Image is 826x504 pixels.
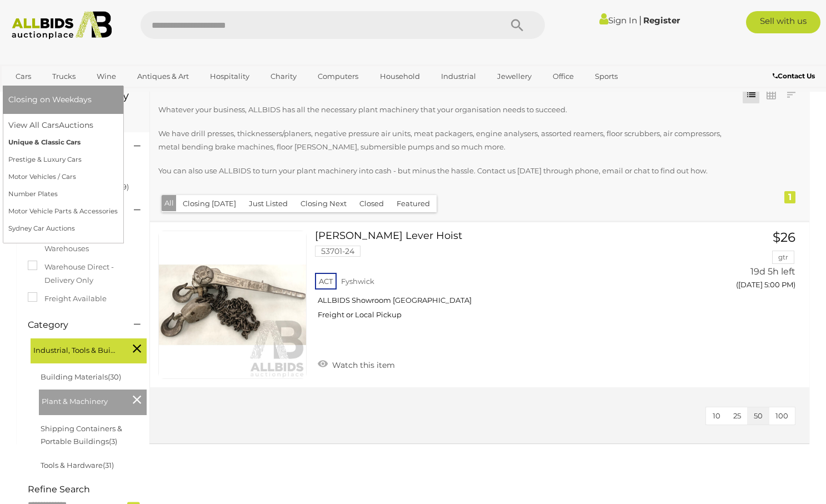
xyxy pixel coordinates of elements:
[588,67,625,86] a: Sports
[33,341,117,357] span: Industrial, Tools & Building Supplies
[203,67,257,86] a: Hospitality
[708,231,798,296] a: $26 gtr 19d 5h left ([DATE] 5:00 PM)
[162,195,177,211] button: All
[773,72,815,80] b: Contact Us
[373,67,427,86] a: Household
[176,195,243,212] button: Closing [DATE]
[773,229,795,245] span: $26
[434,67,483,86] a: Industrial
[89,67,123,86] a: Wine
[42,392,125,408] span: Plant & Machinery
[294,195,353,212] button: Closing Next
[706,407,727,425] button: 10
[599,15,637,26] a: Sign In
[45,67,83,86] a: Trucks
[41,424,122,446] a: Shipping Containers & Portable Buildings(3)
[130,67,196,86] a: Antiques & Art
[754,411,763,420] span: 50
[353,195,391,212] button: Closed
[747,407,769,425] button: 50
[28,320,117,330] h4: Category
[713,411,720,420] span: 10
[6,11,118,39] img: Allbids.com.au
[28,485,147,495] h4: Refine Search
[158,164,739,177] p: You can also use ALLBIDS to turn your plant machinery into cash - but minus the hassle. Contact u...
[746,11,820,33] a: Sell with us
[490,67,539,86] a: Jewellery
[28,292,107,305] label: Freight Available
[390,195,437,212] button: Featured
[727,407,748,425] button: 25
[41,372,121,381] a: Building Materials(30)
[773,70,818,82] a: Contact Us
[769,407,795,425] button: 100
[263,67,304,86] a: Charity
[489,11,545,39] button: Search
[775,411,788,420] span: 100
[41,461,114,470] a: Tools & Hardware(31)
[8,67,38,86] a: Cars
[108,372,121,381] span: (30)
[639,14,642,26] span: |
[329,360,395,370] span: Watch this item
[242,195,294,212] button: Just Listed
[323,231,691,328] a: [PERSON_NAME] Lever Hoist 53701-24 ACT Fyshwick ALLBIDS Showroom [GEOGRAPHIC_DATA] Freight or Loc...
[545,67,581,86] a: Office
[109,437,117,446] span: (3)
[315,356,398,372] a: Watch this item
[28,261,138,287] label: Warehouse Direct - Delivery Only
[643,15,680,26] a: Register
[158,127,739,153] p: We have drill presses, thicknessers/planers, negative pressure air units, meat packagers, engine ...
[311,67,366,86] a: Computers
[784,191,795,203] div: 1
[158,103,739,116] p: Whatever your business, ALLBIDS has all the necessary plant machinery that your organisation need...
[103,461,114,470] span: (31)
[733,411,741,420] span: 25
